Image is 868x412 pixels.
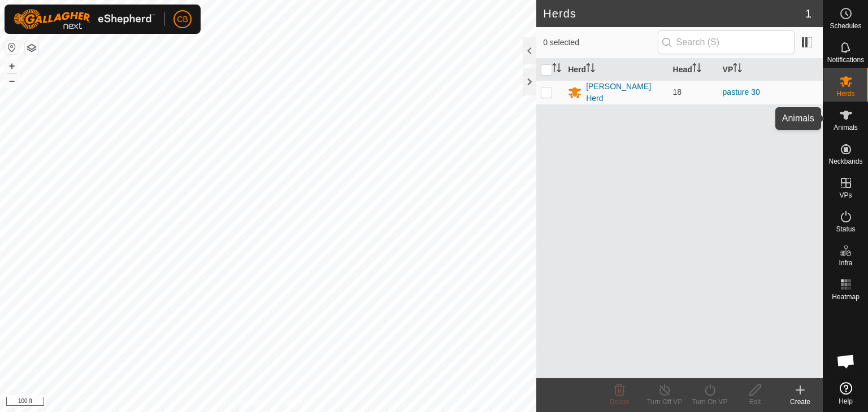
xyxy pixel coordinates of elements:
p-sorticon: Activate to sort [586,65,595,74]
button: Reset Map [5,41,19,54]
input: Search (S) [658,30,795,54]
span: Herds [836,90,854,97]
h2: Herds [543,7,805,20]
a: Privacy Policy [224,397,266,407]
span: Neckbands [828,158,862,165]
span: Schedules [830,23,861,29]
span: CB [177,14,188,25]
div: Turn On VP [687,397,732,407]
th: Herd [563,59,668,81]
a: Contact Us [279,397,313,407]
div: Turn Off VP [642,397,687,407]
span: Notifications [827,56,864,63]
button: + [5,59,19,73]
button: – [5,74,19,87]
span: Heatmap [832,293,860,300]
p-sorticon: Activate to sort [733,65,742,74]
th: Head [669,59,718,81]
div: Open chat [829,344,863,378]
div: Edit [732,397,778,407]
span: VPs [839,192,852,199]
span: 18 [673,87,682,97]
span: 1 [805,5,811,22]
th: VP [718,59,823,81]
span: Animals [834,124,858,131]
span: Status [836,226,855,233]
span: Delete [610,398,630,406]
p-sorticon: Activate to sort [692,65,701,74]
a: Help [823,378,868,409]
div: Create [778,397,823,407]
a: pasture 30 [723,87,760,97]
div: [PERSON_NAME] Herd [586,81,663,104]
img: Gallagher Logo [14,9,155,29]
span: 0 selected [543,37,657,49]
span: Help [839,398,853,405]
span: Infra [839,260,852,266]
button: Map Layers [25,41,38,55]
p-sorticon: Activate to sort [552,65,561,74]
